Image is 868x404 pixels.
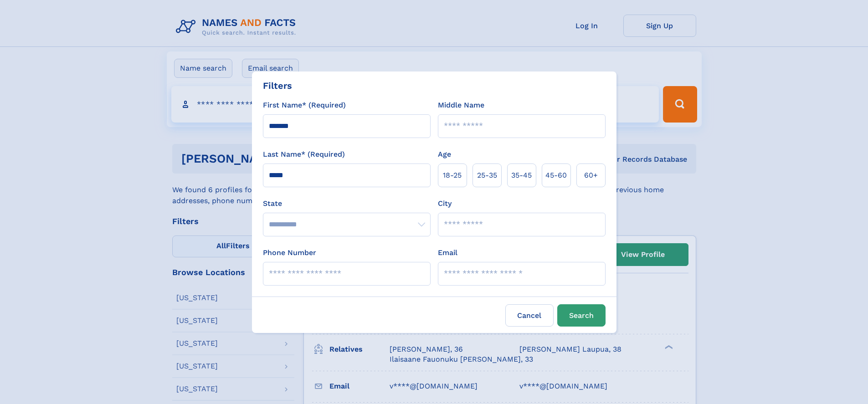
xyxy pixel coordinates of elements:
label: First Name* (Required) [263,100,346,111]
label: Phone Number [263,247,316,258]
span: 35‑45 [511,170,532,181]
label: Email [438,247,457,258]
label: State [263,198,431,209]
label: Age [438,149,451,160]
label: Middle Name [438,100,484,111]
span: 60+ [584,170,598,181]
span: 45‑60 [545,170,567,181]
label: Cancel [505,304,554,327]
label: City [438,198,452,209]
div: Filters [263,79,292,92]
button: Search [557,304,606,327]
span: 25‑35 [477,170,497,181]
span: 18‑25 [443,170,462,181]
label: Last Name* (Required) [263,149,345,160]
